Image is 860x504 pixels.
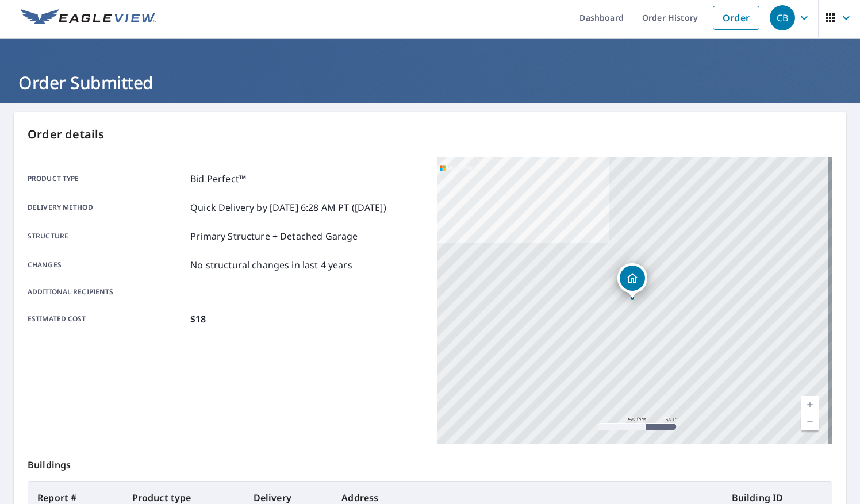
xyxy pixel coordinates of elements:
[801,413,819,430] a: Current Level 17, Zoom Out
[801,396,819,413] a: Current Level 17, Zoom In
[190,229,358,243] p: Primary Structure + Detached Garage
[190,201,386,214] p: Quick Delivery by [DATE] 6:28 AM PT ([DATE])
[617,263,647,299] div: Dropped pin, building 1, Residential property, 1342 Robin Dr Mcpherson, KS 67460
[21,9,156,26] img: EV Logo
[190,172,246,186] p: Bid Perfect™
[28,126,832,143] p: Order details
[28,444,832,481] p: Buildings
[770,5,795,30] div: CB
[713,6,759,30] a: Order
[28,172,186,186] p: Product type
[190,258,352,272] p: No structural changes in last 4 years
[28,229,186,243] p: Structure
[28,287,186,297] p: Additional recipients
[190,312,206,326] p: $18
[28,201,186,214] p: Delivery method
[14,71,846,94] h1: Order Submitted
[28,312,186,326] p: Estimated cost
[28,258,186,272] p: Changes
